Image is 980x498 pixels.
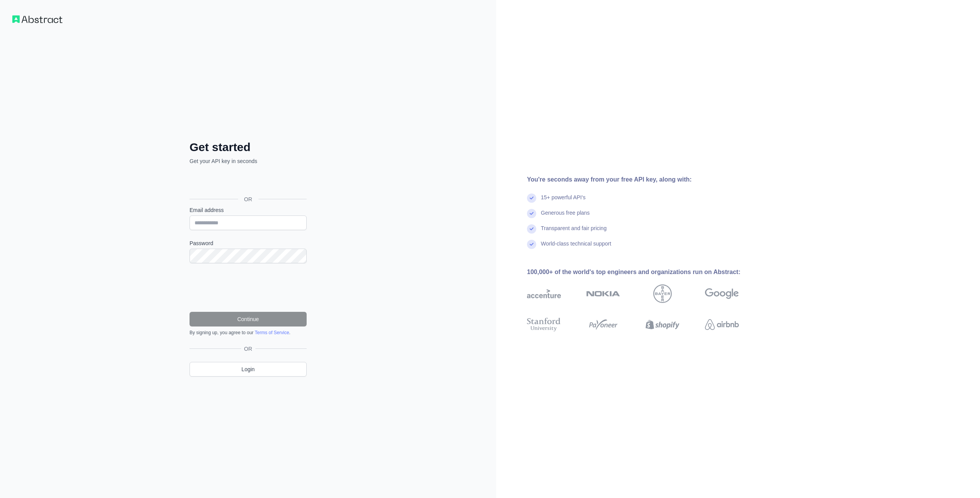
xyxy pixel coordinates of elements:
[541,224,607,240] div: Transparent and fair pricing
[527,209,536,218] img: check mark
[190,362,307,377] a: Login
[527,175,764,184] div: You're seconds away from your free API key, along with:
[190,157,307,165] p: Get your API key in seconds
[190,173,305,190] div: Sign in with Google. Opens in new tab
[190,312,307,326] button: Continue
[646,316,680,333] img: shopify
[255,330,289,335] a: Terms of Service
[541,209,590,224] div: Generous free plans
[527,284,561,303] img: accenture
[653,284,672,303] img: bayer
[527,240,536,249] img: check mark
[541,240,611,255] div: World-class technical support
[241,345,255,353] span: OR
[190,273,307,303] iframe: reCAPTCHA
[527,193,536,203] img: check mark
[190,330,307,336] div: By signing up, you agree to our .
[186,173,309,190] iframe: Sign in with Google Button
[541,193,586,209] div: 15+ powerful API's
[190,239,307,247] label: Password
[527,268,764,277] div: 100,000+ of the world's top engineers and organizations run on Abstract:
[190,140,307,154] h2: Get started
[586,316,620,333] img: payoneer
[238,195,258,203] span: OR
[586,284,620,303] img: nokia
[12,15,62,23] img: Workflow
[705,284,739,303] img: google
[527,224,536,234] img: check mark
[705,316,739,333] img: airbnb
[527,316,561,333] img: stanford university
[190,206,307,214] label: Email address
